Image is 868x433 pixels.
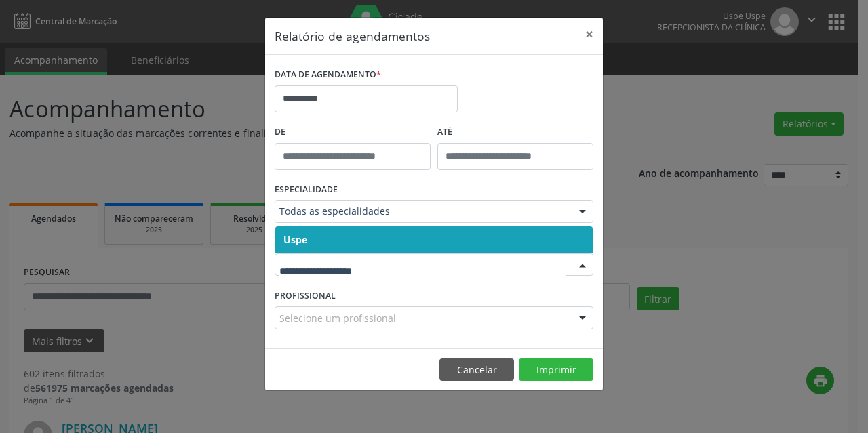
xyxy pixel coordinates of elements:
label: De [275,122,431,143]
button: Cancelar [439,358,514,382]
span: Selecione um profissional [279,311,396,325]
button: Imprimir [519,358,593,382]
label: DATA DE AGENDAMENTO [275,64,381,85]
span: Todas as especialidades [279,205,566,218]
button: Close [576,18,603,51]
label: ESPECIALIDADE [275,180,338,201]
label: PROFISSIONAL [275,285,336,306]
h5: Relatório de agendamentos [275,27,430,45]
label: ATÉ [437,122,593,143]
span: Uspe [283,233,307,246]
